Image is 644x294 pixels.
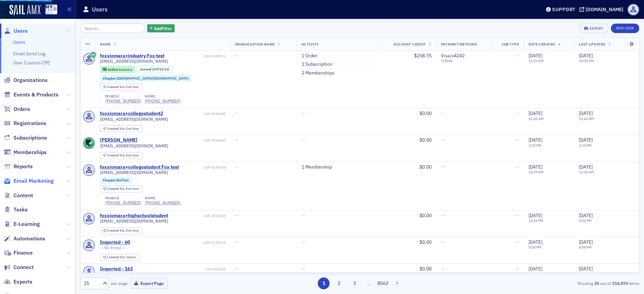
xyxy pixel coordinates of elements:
[4,106,30,113] a: Orders
[377,277,389,289] button: 8563
[100,177,132,184] div: Chapter:
[579,24,608,33] button: Export
[105,98,141,104] a: [PHONE_NUMBER]
[441,137,445,143] span: —
[419,137,432,143] span: $0.00
[515,164,519,170] span: —
[14,264,34,271] span: Connect
[4,192,33,199] a: Content
[441,266,445,272] span: —
[579,58,594,63] time: 10:32 AM
[302,61,332,67] a: 1 Subscription
[529,116,544,121] time: 11:41 AM
[302,164,332,170] a: 1 Membership
[235,239,239,245] span: —
[107,186,126,191] span: Created Via :
[4,206,28,213] a: Tasks
[9,5,41,16] a: SailAMX
[441,59,487,63] span: 7 / 2026
[119,67,132,72] span: Industry
[107,126,126,131] span: Created Via :
[14,120,46,127] span: Registrations
[579,164,593,170] span: [DATE]
[419,212,432,218] span: $0.00
[414,53,432,59] span: $258.75
[152,67,170,71] div: (5d)
[579,239,593,245] span: [DATE]
[100,164,179,170] a: foxxiomara+collegestudent Fox test
[529,239,542,245] span: [DATE]
[579,137,593,143] span: [DATE]
[458,280,639,286] div: Showing out of items
[393,42,426,47] span: Account Credit
[14,27,28,35] span: Users
[14,249,33,257] span: Finance
[100,170,168,175] span: [EMAIL_ADDRESS][DOMAIN_NAME]
[529,58,544,63] time: 11:33 AM
[552,6,575,12] div: Support
[107,85,139,89] div: End User
[235,266,239,272] span: —
[164,112,226,116] div: USR-5248385
[579,212,593,218] span: [DATE]
[100,266,133,272] div: Imported - 163
[529,137,542,143] span: [DATE]
[100,152,143,159] div: Created Via: End User
[100,84,143,91] div: Created Via: End User
[302,266,305,272] span: —
[100,75,192,82] div: Chapter:
[100,213,168,219] div: foxxiomara+highschoolstudent
[419,164,432,170] span: $0.00
[100,111,163,117] a: foxxiomara+collegestudent2
[100,218,168,224] span: [EMAIL_ADDRESS][DOMAIN_NAME]
[103,76,188,81] a: Chapter:[GEOGRAPHIC_DATA]/[GEOGRAPHIC_DATA]
[152,67,163,71] span: [DATE]
[14,106,30,113] span: Orders
[107,85,126,89] span: Created Via :
[105,200,141,205] a: [PHONE_NUMBER]
[333,277,345,289] button: 2
[302,53,317,59] a: 1 Order
[14,220,40,228] span: E-Learning
[529,271,541,276] time: 7:52 PM
[529,42,555,47] span: Date Created
[302,212,305,218] span: —
[138,138,226,143] div: USR-5248360
[349,277,360,289] button: 3
[235,137,239,143] span: —
[627,4,639,16] span: Profile
[4,77,48,84] a: Organizations
[100,125,143,133] div: Created Via: End User
[529,218,543,223] time: 12:53 PM
[165,54,226,58] div: USR-5248516
[107,228,126,233] span: Created Via :
[84,280,99,287] div: 25
[586,6,623,12] div: [DOMAIN_NAME]
[318,277,330,289] button: 1
[80,24,145,33] input: Search…
[107,255,126,259] span: Created Via :
[529,245,541,249] time: 9:24 PM
[41,4,57,16] a: View Homepage
[13,51,45,57] a: Email Send Log
[579,42,605,47] span: Last Updated
[529,170,544,174] time: 10:29 AM
[100,227,143,234] div: Created Via: End User
[145,200,181,205] div: [PHONE_NUMBER]
[515,110,519,116] span: —
[105,94,141,98] div: mobile
[100,59,168,64] span: [EMAIL_ADDRESS][DOMAIN_NAME]
[529,143,541,148] time: 3:15 PM
[100,185,143,193] div: Created Via: End User
[103,67,132,71] a: Active Industry
[107,187,139,191] div: End User
[529,212,542,218] span: [DATE]
[92,5,108,13] h1: Users
[14,134,47,142] span: Subscriptions
[579,170,594,174] time: 11:26 AM
[180,165,226,170] div: USR-5248308
[14,278,32,286] span: Exports
[441,110,445,116] span: —
[4,134,47,142] a: Subscriptions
